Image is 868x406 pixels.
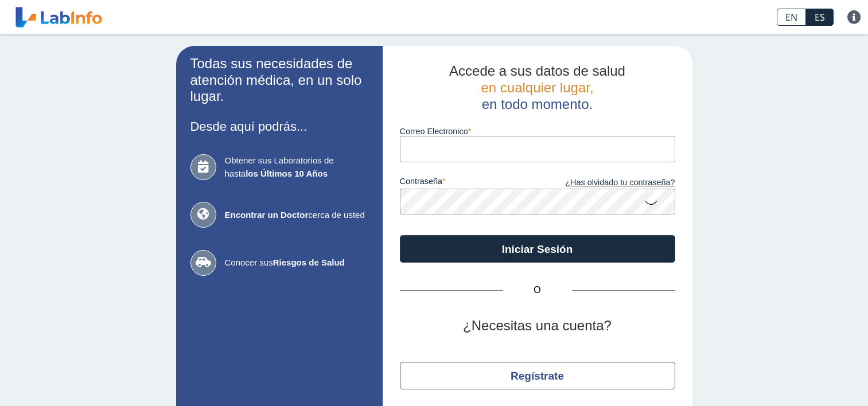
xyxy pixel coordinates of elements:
[400,127,675,136] label: Correo Electronico
[400,235,675,263] button: Iniciar Sesión
[538,177,675,189] a: ¿Has olvidado tu contraseña?
[400,177,538,189] label: contraseña
[503,283,572,297] span: O
[400,362,675,389] button: Regístrate
[481,80,593,95] span: en cualquier lugar,
[225,210,309,220] b: Encontrar un Doctor
[449,63,625,79] span: Accede a sus datos de salud
[400,318,675,334] h2: ¿Necesitas una cuenta?
[246,169,328,178] b: los Últimos 10 Años
[190,119,368,134] h3: Desde aquí podrás...
[273,257,345,267] b: Riesgos de Salud
[806,9,834,26] a: ES
[482,96,593,112] span: en todo momento.
[225,256,368,270] span: Conocer sus
[777,9,806,26] a: EN
[225,209,368,222] span: cerca de usted
[225,154,368,180] span: Obtener sus Laboratorios de hasta
[190,56,368,105] h2: Todas sus necesidades de atención médica, en un solo lugar.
